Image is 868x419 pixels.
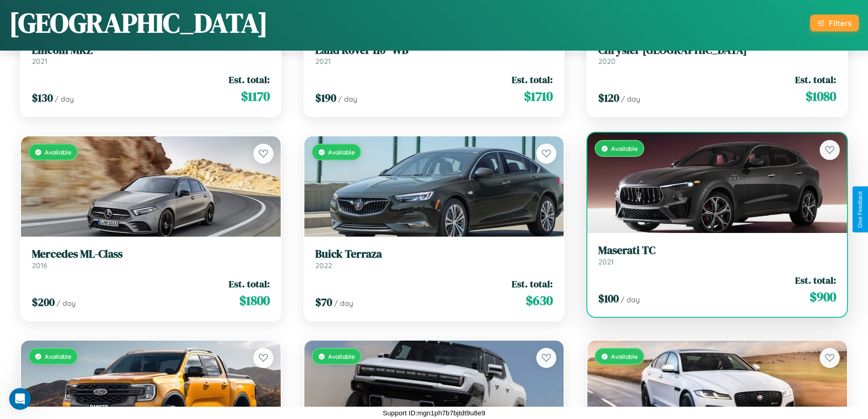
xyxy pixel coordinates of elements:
[9,4,268,41] h1: [GEOGRAPHIC_DATA]
[598,90,619,105] span: $ 120
[810,15,859,31] button: Filters
[621,295,640,304] span: / day
[598,44,836,66] a: Chrysler [GEOGRAPHIC_DATA]2020
[45,352,72,360] span: Available
[315,261,332,270] span: 2022
[611,145,638,152] span: Available
[241,87,270,105] span: $ 1170
[810,288,836,306] span: $ 900
[383,407,485,419] p: Support ID: mgn1ph7b7bjtdt9u8e9
[32,248,270,261] h3: Mercedes ML-Class
[795,274,836,287] span: Est. total:
[598,257,614,266] span: 2021
[795,73,836,86] span: Est. total:
[512,277,553,290] span: Est. total:
[315,248,553,261] h3: Buick Terraza
[334,299,353,308] span: / day
[598,57,616,66] span: 2020
[32,57,47,66] span: 2021
[32,90,53,105] span: $ 130
[598,244,836,266] a: Maserati TC2021
[611,352,638,360] span: Available
[598,244,836,257] h3: Maserati TC
[806,87,836,105] span: $ 1080
[512,73,553,86] span: Est. total:
[598,44,836,57] h3: Chrysler [GEOGRAPHIC_DATA]
[56,299,76,308] span: / day
[598,291,619,306] span: $ 100
[328,352,355,360] span: Available
[315,248,553,270] a: Buick Terraza2022
[32,44,270,66] a: Lincoln MKZ2021
[32,261,47,270] span: 2016
[338,94,357,103] span: / day
[857,191,863,228] div: Give Feedback
[9,388,31,410] iframe: Intercom live chat
[45,148,72,156] span: Available
[229,73,270,86] span: Est. total:
[315,295,332,310] span: $ 70
[829,18,852,28] div: Filters
[32,248,270,270] a: Mercedes ML-Class2016
[524,87,553,105] span: $ 1710
[315,90,336,105] span: $ 190
[315,44,553,66] a: Land Rover 110" WB2021
[526,291,553,310] span: $ 630
[55,94,74,103] span: / day
[315,57,331,66] span: 2021
[239,291,270,310] span: $ 1800
[621,94,640,103] span: / day
[32,295,55,310] span: $ 200
[328,148,355,156] span: Available
[229,277,270,290] span: Est. total:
